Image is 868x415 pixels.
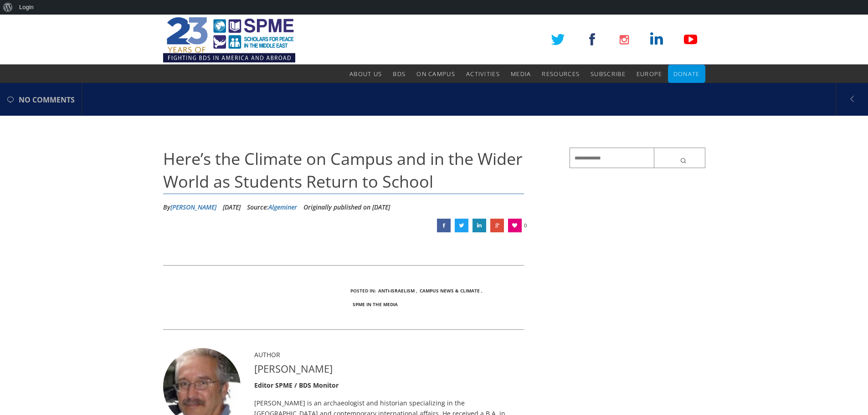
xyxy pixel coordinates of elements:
[378,287,415,294] a: Anti-Israelism
[254,362,524,376] h4: [PERSON_NAME]
[490,219,504,232] a: Here’s the Climate on Campus and in the Wider World as Students Return to School
[416,70,455,78] span: On Campus
[416,65,455,83] a: On Campus
[673,70,700,78] span: Donate
[393,65,406,83] a: BDS
[247,200,297,214] div: Source:
[466,70,500,78] span: Activities
[268,203,297,211] a: Algeminer
[466,65,500,83] a: Activities
[163,148,523,193] span: Here’s the Climate on Campus and in the Wider World as Students Return to School
[637,70,663,78] span: Europe
[591,70,626,78] span: Subscribe
[170,203,216,211] a: [PERSON_NAME]
[511,70,531,78] span: Media
[524,219,527,232] span: 0
[254,350,280,359] span: AUTHOR
[511,65,531,83] a: Media
[349,70,382,78] span: About Us
[637,65,663,83] a: Europe
[349,65,382,83] a: About Us
[223,200,241,214] li: [DATE]
[19,84,75,116] span: no comments
[303,200,390,214] li: Originally published on [DATE]
[591,65,626,83] a: Subscribe
[473,219,486,232] a: Here’s the Climate on Campus and in the Wider World as Students Return to School
[542,65,580,83] a: Resources
[393,70,406,78] span: BDS
[420,287,480,294] a: Campus News & Climate
[350,284,376,297] li: Posted In:
[353,301,398,307] a: SPME in the Media
[163,15,295,65] img: SPME
[673,65,700,83] a: Donate
[163,200,216,214] li: By
[254,381,339,389] strong: Editor SPME / BDS Monitor
[542,70,580,78] span: Resources
[437,219,451,232] a: Here’s the Climate on Campus and in the Wider World as Students Return to School
[455,219,468,232] a: Here’s the Climate on Campus and in the Wider World as Students Return to School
